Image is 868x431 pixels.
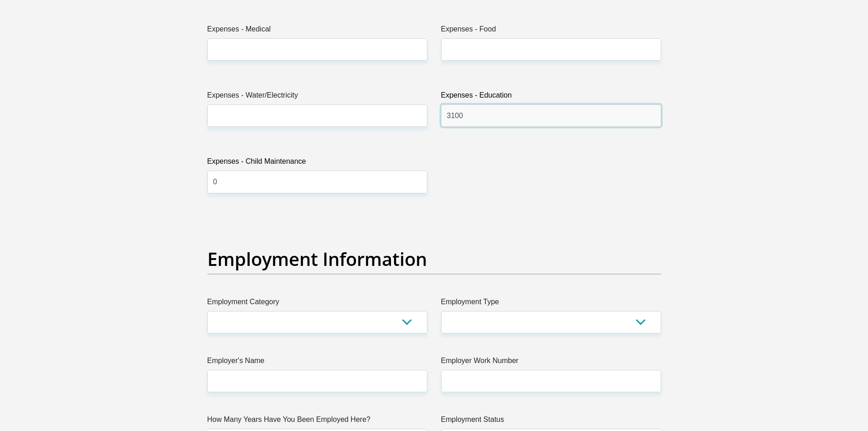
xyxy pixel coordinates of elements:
[441,355,661,370] label: Employer Work Number
[441,414,661,429] label: Employment Status
[207,38,427,61] input: Expenses - Medical
[441,90,661,104] label: Expenses - Education
[207,90,427,104] label: Expenses - Water/Electricity
[207,370,427,392] input: Employer's Name
[207,355,427,370] label: Employer's Name
[441,370,661,392] input: Employer Work Number
[207,156,427,171] label: Expenses - Child Maintenance
[207,104,427,127] input: Expenses - Water/Electricity
[441,104,661,127] input: Expenses - Education
[441,38,661,61] input: Expenses - Food
[207,171,427,193] input: Expenses - Child Maintenance
[207,296,427,311] label: Employment Category
[207,24,427,38] label: Expenses - Medical
[441,296,661,311] label: Employment Type
[441,24,661,38] label: Expenses - Food
[207,248,661,270] h2: Employment Information
[207,414,427,429] label: How Many Years Have You Been Employed Here?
